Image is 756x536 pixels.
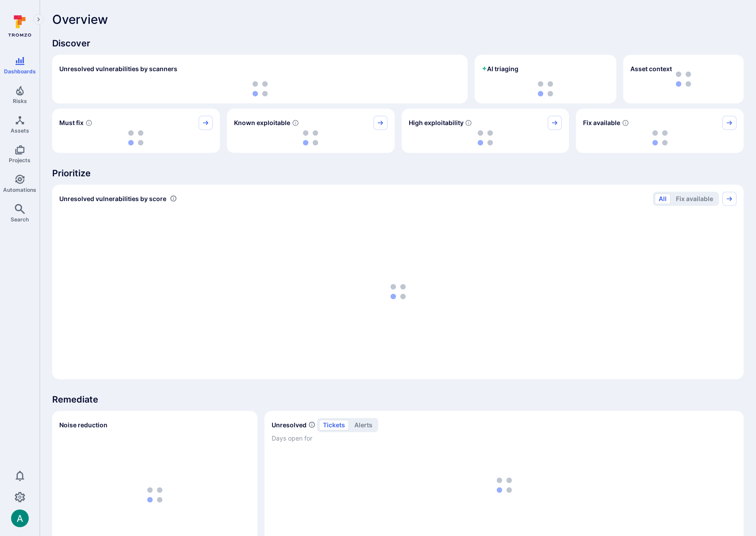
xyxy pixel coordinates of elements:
[128,130,143,145] img: Loading...
[11,216,29,223] span: Search
[319,420,349,430] button: tickets
[272,434,737,443] span: Days open for
[52,109,220,153] div: Must fix
[482,65,518,73] h2: AI triaging
[59,130,213,146] div: loading spinner
[303,130,318,145] img: Loading...
[583,118,620,127] span: Fix available
[35,16,42,23] i: Expand navigation menu
[3,186,36,193] span: Automations
[85,119,92,126] svg: Risk score >=40 , missed SLA
[11,509,29,527] img: ACg8ocLSa5mPYBaXNx3eFu_EmspyJX0laNWN7cXOFirfQ7srZveEpg=s96-c
[11,509,29,527] div: Arjan Dehar
[59,118,84,127] span: Must fix
[13,98,27,104] span: Risks
[655,194,671,204] button: All
[576,109,744,153] div: Fix available
[391,284,406,299] img: Loading...
[59,65,177,73] h2: Unresolved vulnerabilities by scanners
[234,130,388,146] div: loading spinner
[402,109,569,153] div: High exploitability
[465,119,472,126] svg: EPSS score ≥ 0.7
[652,130,668,145] img: Loading...
[622,119,629,126] svg: Vulnerabilities with fix available
[227,109,395,153] div: Known exploitable
[308,420,315,430] span: Number of unresolved items by priority and days open
[170,194,177,203] div: Number of vulnerabilities in status 'Open' 'Triaged' and 'In process' grouped by score
[59,421,107,429] span: Noise reduction
[33,14,44,25] button: Expand navigation menu
[272,421,307,430] h2: Unresolved
[52,167,744,179] span: Prioritize
[59,211,737,372] div: loading spinner
[52,37,744,49] span: Discover
[672,194,717,204] button: Fix available
[147,487,162,502] img: Loading...
[4,68,36,75] span: Dashboards
[292,119,299,126] svg: Confirmed exploitable by KEV
[59,194,166,203] span: Unresolved vulnerabilities by score
[538,81,553,96] img: Loading...
[350,420,376,430] button: alerts
[409,130,562,146] div: loading spinner
[253,81,268,96] img: Loading...
[52,12,108,27] span: Overview
[234,118,290,127] span: Known exploitable
[11,127,29,134] span: Assets
[583,130,737,146] div: loading spinner
[59,81,461,96] div: loading spinner
[9,157,31,163] span: Projects
[630,65,672,73] span: Asset context
[478,130,493,145] img: Loading...
[482,81,609,96] div: loading spinner
[409,118,464,127] span: High exploitability
[52,393,744,406] span: Remediate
